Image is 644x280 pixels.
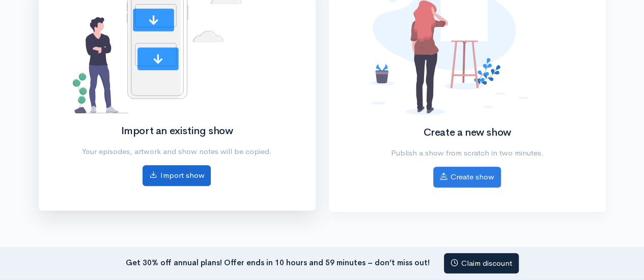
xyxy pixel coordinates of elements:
[363,127,571,138] h2: Create a new show
[126,257,430,267] strong: Get 30% off annual plans! Offer ends in 10 hours and 59 minutes – don’t miss out!
[143,165,211,186] a: Import show
[363,147,571,159] p: Publish a show from scratch in two minutes.
[73,126,281,137] h2: Import an existing show
[433,167,501,188] a: Create show
[444,253,519,274] a: Claim discount
[73,146,281,158] p: Your episodes, artwork and show notes will be copied.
